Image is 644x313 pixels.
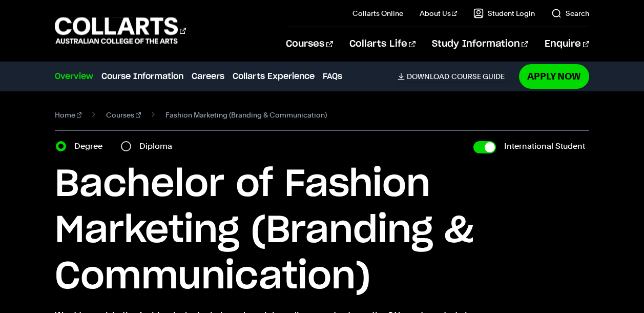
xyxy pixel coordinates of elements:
[55,16,186,45] div: Go to homepage
[398,72,513,81] a: DownloadCourse Guide
[504,139,585,153] label: International Student
[551,8,589,18] a: Search
[473,8,535,18] a: Student Login
[420,8,458,18] a: About Us
[323,70,342,83] a: FAQs
[432,27,528,61] a: Study Information
[192,70,224,83] a: Careers
[55,162,589,300] h1: Bachelor of Fashion Marketing (Branding & Communication)
[352,8,403,18] a: Collarts Online
[286,27,333,61] a: Courses
[165,108,327,122] span: Fashion Marketing (Branding & Communication)
[101,70,183,83] a: Course Information
[233,70,315,83] a: Collarts Experience
[545,27,589,61] a: Enquire
[139,139,178,153] label: Diploma
[55,108,82,122] a: Home
[519,64,589,88] a: Apply Now
[349,27,416,61] a: Collarts Life
[74,139,109,153] label: Degree
[106,108,141,122] a: Courses
[407,72,449,81] span: Download
[55,70,93,83] a: Overview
